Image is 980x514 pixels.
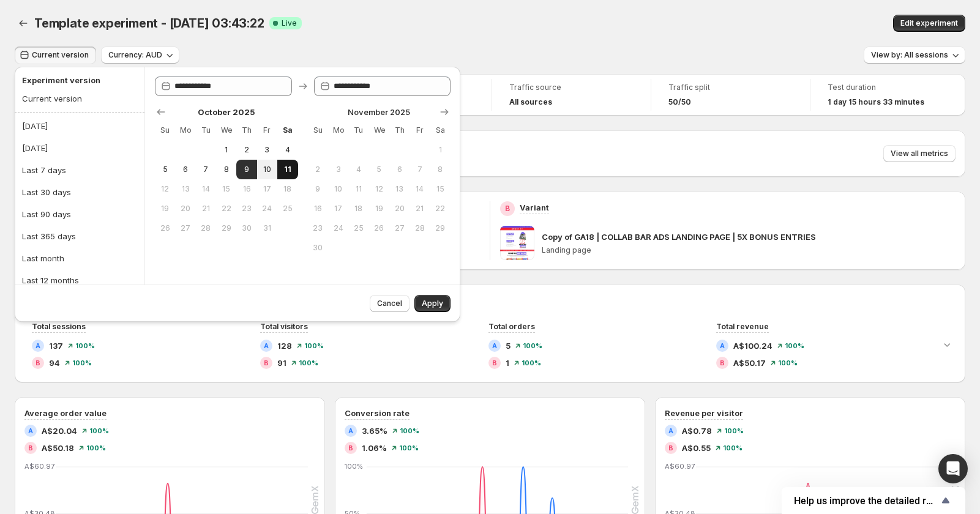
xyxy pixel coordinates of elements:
[308,179,328,199] button: Sunday November 9 2025
[520,201,549,214] p: Variant
[333,223,343,233] span: 24
[308,199,328,218] button: Sunday November 16 2025
[201,184,211,194] span: 14
[733,357,766,369] span: A$50.17
[180,125,190,135] span: Mo
[282,125,293,135] span: Sa
[308,160,328,179] button: Sunday November 2 2025
[665,407,743,419] h3: Revenue per visitor
[435,204,446,214] span: 22
[216,179,236,199] button: Wednesday October 15 2025
[430,179,451,199] button: Saturday November 15 2025
[264,342,269,349] h2: A
[389,218,410,238] button: Thursday November 27 2025
[313,204,323,214] span: 16
[257,179,277,199] button: Friday October 17 2025
[668,444,673,452] h2: B
[155,179,175,199] button: Sunday October 12 2025
[22,74,132,86] h2: Experiment version
[430,140,451,160] button: Saturday November 1 2025
[155,160,175,179] button: Sunday October 5 2025
[506,357,509,369] span: 1
[241,204,252,214] span: 23
[277,357,286,369] span: 91
[277,140,297,160] button: Saturday October 4 2025
[492,359,497,367] h2: B
[723,444,742,452] span: 100%
[430,160,451,179] button: Saturday November 8 2025
[155,199,175,218] button: Sunday October 19 2025
[938,336,956,353] button: Expand chart
[101,47,179,64] button: Currency: AUD
[362,442,387,454] span: 1.06%
[682,442,711,454] span: A$0.55
[18,138,141,158] button: [DATE]
[18,204,141,224] button: Last 90 days
[668,97,691,107] span: 50/50
[374,223,384,233] span: 26
[201,223,211,233] span: 28
[828,97,924,107] span: 1 day 15 hours 33 minutes
[221,204,231,214] span: 22
[328,121,348,140] th: Monday
[175,179,195,199] button: Monday October 13 2025
[299,359,318,367] span: 100%
[328,160,348,179] button: Monday November 3 2025
[42,425,77,437] span: A$20.04
[175,218,195,238] button: Monday October 27 2025
[864,47,965,64] button: View by: All sessions
[241,145,252,155] span: 2
[236,218,256,238] button: Thursday October 30 2025
[891,149,948,158] span: View all metrics
[430,218,451,238] button: Saturday November 29 2025
[348,218,368,238] button: Tuesday November 25 2025
[42,442,74,454] span: A$50.18
[492,342,497,349] h2: A
[668,83,793,92] span: Traffic split
[506,340,511,352] span: 5
[410,218,430,238] button: Friday November 28 2025
[196,199,216,218] button: Tuesday October 21 2025
[883,145,956,162] button: View all metrics
[871,50,948,60] span: View by: All sessions
[264,359,269,367] h2: B
[362,425,387,437] span: 3.65%
[282,18,297,28] span: Live
[28,427,33,434] h2: A
[394,204,405,214] span: 20
[196,179,216,199] button: Tuesday October 14 2025
[221,145,231,155] span: 1
[313,243,323,253] span: 30
[262,145,272,155] span: 3
[509,81,634,108] a: Traffic sourceAll sources
[308,238,328,258] button: Sunday November 30 2025
[345,407,410,419] h3: Conversion rate
[348,121,368,140] th: Tuesday
[89,427,109,434] span: 100%
[160,204,170,214] span: 19
[509,83,634,92] span: Traffic source
[262,165,272,174] span: 10
[28,444,33,452] h2: B
[236,121,256,140] th: Thursday
[308,121,328,140] th: Sunday
[175,199,195,218] button: Monday October 20 2025
[216,121,236,140] th: Wednesday
[716,322,769,331] span: Total revenue
[435,223,446,233] span: 29
[22,142,48,154] div: [DATE]
[236,179,256,199] button: Thursday October 16 2025
[308,218,328,238] button: Sunday November 23 2025
[435,184,446,194] span: 15
[893,15,965,32] button: Edit experiment
[348,199,368,218] button: Tuesday November 18 2025
[353,204,364,214] span: 18
[257,140,277,160] button: Friday October 3 2025
[313,223,323,233] span: 23
[410,160,430,179] button: Friday November 7 2025
[422,299,443,308] span: Apply
[370,295,410,312] button: Cancel
[333,184,343,194] span: 10
[414,223,425,233] span: 28
[22,208,71,220] div: Last 90 days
